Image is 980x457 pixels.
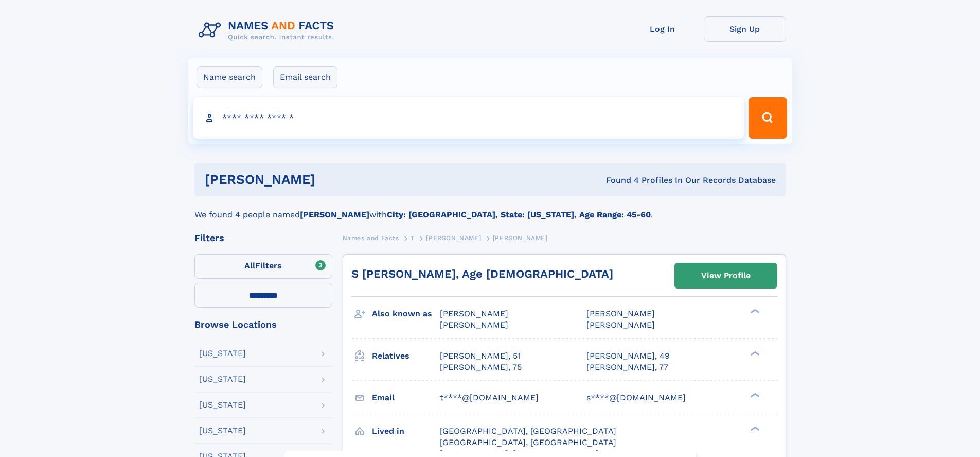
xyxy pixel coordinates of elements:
[372,347,440,365] h3: Relatives
[460,175,776,186] div: Found 4 Profiles In Our Records Database
[586,362,668,373] a: [PERSON_NAME], 77
[273,66,337,88] label: Email search
[748,308,760,315] div: ❯
[440,320,508,330] span: [PERSON_NAME]
[675,263,777,288] a: View Profile
[343,231,399,244] a: Names and Facts
[199,401,246,409] div: [US_STATE]
[199,349,246,358] div: [US_STATE]
[586,309,655,318] span: [PERSON_NAME]
[749,97,787,139] button: Search Button
[748,350,760,357] div: ❯
[586,350,670,362] a: [PERSON_NAME], 49
[411,234,415,242] span: T
[351,267,613,280] a: S [PERSON_NAME], Age [DEMOGRAPHIC_DATA]
[194,16,343,44] img: Logo Names and Facts
[748,425,760,432] div: ❯
[440,350,521,362] a: [PERSON_NAME], 51
[387,210,651,219] b: City: [GEOGRAPHIC_DATA], State: [US_STATE], Age Range: 45-60
[372,305,440,323] h3: Also known as
[704,16,786,42] a: Sign Up
[244,261,255,270] span: All
[193,97,744,139] input: search input
[194,254,332,279] label: Filters
[197,66,262,88] label: Name search
[194,196,786,221] div: We found 4 people named with .
[199,427,246,435] div: [US_STATE]
[426,231,481,244] a: [PERSON_NAME]
[199,375,246,383] div: [US_STATE]
[372,422,440,440] h3: Lived in
[426,234,481,242] span: [PERSON_NAME]
[411,231,415,244] a: T
[440,437,616,447] span: [GEOGRAPHIC_DATA], [GEOGRAPHIC_DATA]
[205,173,461,186] h1: [PERSON_NAME]
[372,389,440,407] h3: Email
[300,210,369,219] b: [PERSON_NAME]
[440,309,508,318] span: [PERSON_NAME]
[440,362,522,373] a: [PERSON_NAME], 75
[586,320,655,330] span: [PERSON_NAME]
[701,264,751,287] div: View Profile
[748,392,760,398] div: ❯
[440,426,616,436] span: [GEOGRAPHIC_DATA], [GEOGRAPHIC_DATA]
[194,233,332,243] div: Filters
[621,16,704,42] a: Log In
[493,234,548,242] span: [PERSON_NAME]
[194,320,332,329] div: Browse Locations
